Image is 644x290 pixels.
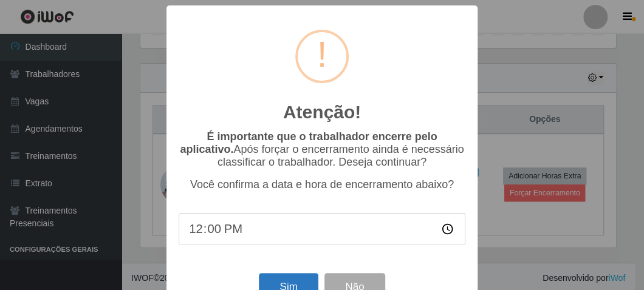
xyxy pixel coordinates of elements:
p: Você confirma a data e hora de encerramento abaixo? [179,178,465,191]
p: Após forçar o encerramento ainda é necessário classificar o trabalhador. Deseja continuar? [179,130,465,169]
b: É importante que o trabalhador encerre pelo aplicativo. [180,130,437,155]
h2: Atenção! [283,101,361,123]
